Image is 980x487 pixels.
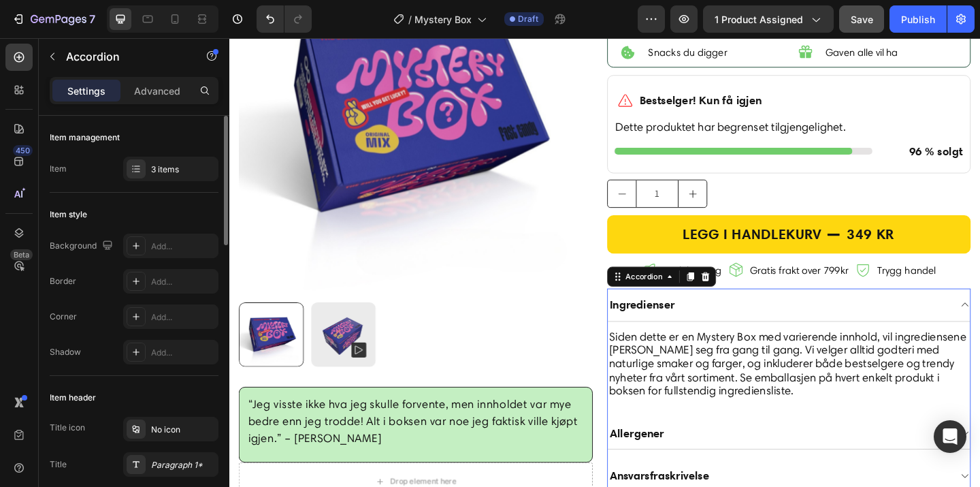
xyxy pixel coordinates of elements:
div: Add... [151,347,215,359]
div: Undo/Redo [257,5,312,33]
h2: 96 % solgt [705,114,799,132]
div: Item style [50,208,87,221]
div: Corner [50,311,77,323]
p: Allergener [414,422,473,437]
p: Ansvarsfraskrivelse [414,469,522,484]
div: Item management [50,131,120,144]
div: Paragraph 1* [151,459,215,471]
span: Mystery Box [414,12,472,27]
div: Title icon [50,422,85,434]
button: Publish [889,5,947,33]
span: Draft [518,13,538,25]
button: 7 [5,5,101,33]
div: Beta [10,249,33,260]
div: Background [50,237,116,255]
p: Advanced [134,84,180,98]
div: Add... [151,311,215,324]
div: Add... [151,276,215,288]
div: Accordion [428,253,474,266]
p: Accordion [66,48,182,65]
div: 349 kr [670,201,724,226]
button: increment [489,155,519,184]
span: 1 product assigned [715,12,803,27]
div: Open Intercom Messenger [934,420,966,453]
h2: Siden dette er en Mystery Box med varierende innhold, vil ingrediensene [PERSON_NAME] seg fra gan... [412,317,806,393]
div: Item header [50,392,96,404]
div: Title [50,458,67,471]
h2: Dette produktet har begrenset tilgjengelighet. [419,89,799,106]
h2: Snacks du digger [455,7,606,23]
div: 450 [13,145,33,156]
p: Ingredienser [414,283,485,298]
p: Settings [67,84,105,98]
iframe: To enrich screen reader interactions, please activate Accessibility in Grammarly extension settings [229,38,980,487]
p: 7 [89,11,95,27]
div: Item [50,163,67,175]
h2: Trygg handel [704,245,770,260]
input: quantity [442,155,489,184]
button: LEGG I HANDLEKURV [411,193,806,234]
button: Save [839,5,884,33]
div: Add... [151,240,215,253]
h2: Gaven alle vil ha [647,7,799,23]
span: Save [851,14,873,25]
button: decrement [412,155,442,184]
h2: Bestselger! Kun få igjen [445,59,581,77]
div: 3 items [151,163,215,176]
button: 1 product assigned [703,5,834,33]
div: Publish [901,12,935,27]
h2: Gratis frakt over 799kr [566,245,675,260]
h2: Rask levering [471,245,537,260]
span: / [408,12,412,27]
div: Shadow [50,346,81,358]
div: No icon [151,424,215,436]
div: LEGG I HANDLEKURV [493,202,645,225]
div: Border [50,275,76,287]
